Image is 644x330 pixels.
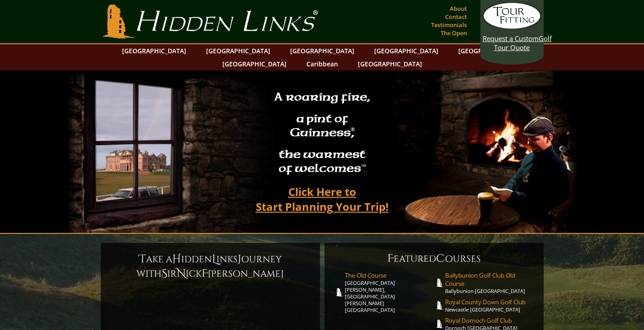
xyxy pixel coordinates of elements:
span: F [387,251,394,266]
a: Ballybunion Golf Club Old CourseBallybunion [GEOGRAPHIC_DATA] [445,271,535,294]
h6: eatured ourses [334,251,535,266]
a: [GEOGRAPHIC_DATA] [454,44,527,57]
span: T [139,252,146,266]
span: Royal County Down Golf Club [445,298,535,306]
span: J [238,252,241,266]
span: S [161,266,167,281]
a: Request a CustomGolf Tour Quote [483,2,541,52]
span: H [172,252,181,266]
a: [GEOGRAPHIC_DATA] [286,44,359,57]
span: C [436,251,445,266]
a: [GEOGRAPHIC_DATA] [353,57,427,70]
a: [GEOGRAPHIC_DATA] [370,44,443,57]
span: Royal Dornoch Golf Club [445,316,535,325]
span: F [202,266,208,281]
a: Royal County Down Golf ClubNewcastle [GEOGRAPHIC_DATA] [445,298,535,313]
a: Contact [443,10,469,23]
a: The Old Course[GEOGRAPHIC_DATA][PERSON_NAME], [GEOGRAPHIC_DATA][PERSON_NAME] [GEOGRAPHIC_DATA] [345,271,434,313]
a: [GEOGRAPHIC_DATA] [118,44,191,57]
a: Testimonials [429,19,469,31]
span: L [212,252,216,266]
span: The Old Course [345,271,434,279]
span: Ballybunion Golf Club Old Course [445,271,535,288]
a: Caribbean [302,57,343,70]
a: [GEOGRAPHIC_DATA] [202,44,275,57]
span: Request a Custom [483,34,539,43]
a: Click Here toStart Planning Your Trip! [247,181,398,217]
h2: A roaring fire, a pint of Guinness , the warmest of welcomes™. [268,86,376,181]
a: About [447,2,469,15]
h6: ake a idden inks ourney with ir ick [PERSON_NAME] [110,252,311,281]
a: [GEOGRAPHIC_DATA] [218,57,291,70]
a: The Open [438,27,469,39]
span: N [177,266,186,281]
